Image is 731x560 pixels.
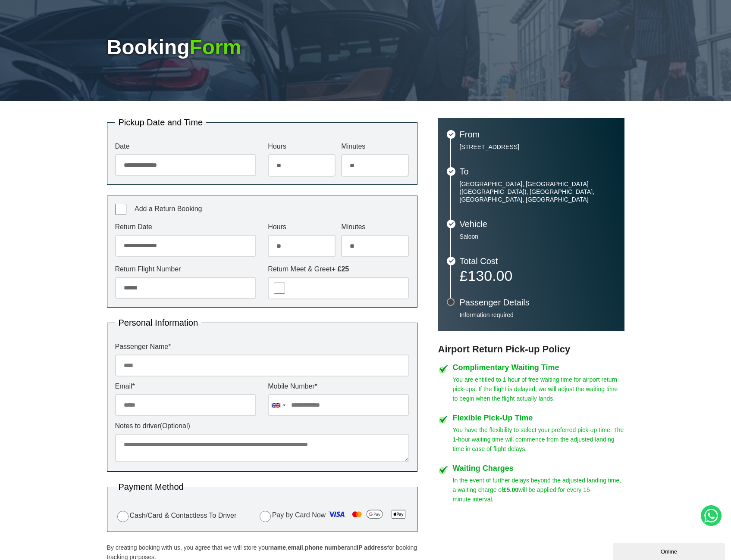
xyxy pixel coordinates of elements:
label: Hours [268,224,336,230]
p: [STREET_ADDRESS] [460,143,616,151]
p: £ [460,270,616,282]
label: Email [115,383,256,390]
strong: IP address [357,544,387,551]
span: Form [189,36,241,59]
label: Notes to driver [115,423,409,429]
label: Date [115,143,256,150]
p: You have the flexibility to select your preferred pick-up time. The 1-hour waiting time will comm... [453,425,624,454]
input: Cash/Card & Contactless To Driver [117,511,129,522]
input: Add a Return Booking [115,204,126,215]
h3: Vehicle [460,220,616,228]
p: [GEOGRAPHIC_DATA], [GEOGRAPHIC_DATA] ([GEOGRAPHIC_DATA]), [GEOGRAPHIC_DATA], [GEOGRAPHIC_DATA], [... [460,180,616,203]
label: Return Date [115,224,256,230]
h1: Booking [107,37,624,58]
label: Passenger Name [115,343,409,350]
legend: Personal Information [115,318,202,327]
h4: Flexible Pick-Up Time [453,414,624,422]
p: In the event of further delays beyond the adjusted landing time, a waiting charge of will be appl... [453,476,624,504]
strong: name [270,544,286,551]
div: United Kingdom: +44 [268,395,288,416]
strong: phone number [305,544,347,551]
label: Cash/Card & Contactless To Driver [115,510,237,522]
input: Pay by Card Now [260,511,271,522]
span: (Optional) [160,422,190,429]
label: Pay by Card Now [257,507,409,524]
iframe: chat widget [613,541,727,560]
strong: email [288,544,303,551]
label: Return Meet & Greet [268,266,409,273]
label: Hours [268,143,336,150]
h4: Complimentary Waiting Time [453,364,624,371]
h3: To [460,167,616,176]
p: Information required [460,311,616,319]
h3: Total Cost [460,257,616,265]
h3: From [460,130,616,139]
strong: + £25 [332,265,349,273]
strong: £5.00 [503,486,518,493]
h3: Airport Return Pick-up Policy [438,344,624,355]
legend: Payment Method [115,482,187,491]
h3: Passenger Details [460,298,616,307]
label: Mobile Number [268,383,409,390]
label: Minutes [341,143,409,150]
span: 130.00 [467,268,512,284]
legend: Pickup Date and Time [115,118,207,127]
label: Minutes [341,224,409,230]
label: Return Flight Number [115,266,256,273]
p: You are entitled to 1 hour of free waiting time for airport return pick-ups. If the flight is del... [453,375,624,403]
span: Add a Return Booking [135,205,202,212]
p: Saloon [460,233,616,240]
h4: Waiting Charges [453,464,624,472]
